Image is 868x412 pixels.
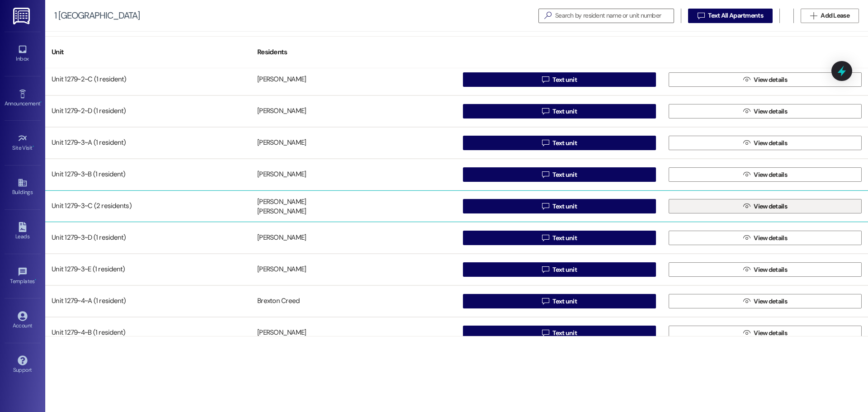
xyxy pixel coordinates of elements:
[463,72,656,87] button: Text unit
[555,9,674,22] input: Search by resident name or unit number
[552,107,577,116] span: Text unit
[669,136,862,150] button: View details
[552,233,577,243] span: Text unit
[669,104,862,118] button: View details
[801,9,859,23] button: Add Lease
[542,139,549,147] i: 
[257,233,306,243] div: [PERSON_NAME]
[754,265,787,275] span: View details
[669,167,862,182] button: View details
[45,324,251,342] div: Unit 1279~4~B (1 resident)
[688,9,773,23] button: Text All Apartments
[463,136,656,150] button: Text unit
[45,292,251,310] div: Unit 1279~4~A (1 resident)
[754,170,787,180] span: View details
[45,166,251,184] div: Unit 1279~3~B (1 resident)
[542,171,549,178] i: 
[257,197,306,207] div: [PERSON_NAME]
[257,138,306,148] div: [PERSON_NAME]
[669,72,862,87] button: View details
[463,199,656,213] button: Text unit
[463,104,656,118] button: Text unit
[669,199,862,213] button: View details
[552,202,577,211] span: Text unit
[257,328,306,338] div: [PERSON_NAME]
[743,298,750,305] i: 
[45,260,251,279] div: Unit 1279~3~E (1 resident)
[743,203,750,210] i: 
[5,42,41,66] a: Inbox
[754,233,787,243] span: View details
[257,297,299,306] div: Brexton Creed
[698,12,704,19] i: 
[542,76,549,83] i: 
[552,138,577,148] span: Text unit
[743,234,750,242] i: 
[463,262,656,277] button: Text unit
[743,139,750,147] i: 
[669,326,862,340] button: View details
[5,219,41,244] a: Leads
[821,11,849,20] span: Add Lease
[463,167,656,182] button: Text unit
[743,266,750,273] i: 
[45,71,251,89] div: Unit 1279~2~C (1 resident)
[552,328,577,338] span: Text unit
[5,353,41,377] a: Support
[754,75,787,85] span: View details
[5,175,41,199] a: Buildings
[743,76,750,83] i: 
[754,297,787,306] span: View details
[45,41,251,63] div: Unit
[542,203,549,210] i: 
[542,298,549,305] i: 
[257,75,306,85] div: [PERSON_NAME]
[552,265,577,275] span: Text unit
[743,108,750,115] i: 
[542,108,549,115] i: 
[542,266,549,273] i: 
[54,11,140,20] div: 1 [GEOGRAPHIC_DATA]
[257,170,306,180] div: [PERSON_NAME]
[743,329,750,336] i: 
[5,264,41,289] a: Templates •
[463,326,656,340] button: Text unit
[45,134,251,152] div: Unit 1279~3~A (1 resident)
[45,197,251,215] div: Unit 1279~3~C (2 residents)
[552,170,577,180] span: Text unit
[754,107,787,116] span: View details
[743,171,750,178] i: 
[810,12,817,19] i: 
[754,202,787,211] span: View details
[13,8,32,24] img: ResiDesk Logo
[754,138,787,148] span: View details
[257,107,306,116] div: [PERSON_NAME]
[542,329,549,336] i: 
[754,328,787,338] span: View details
[542,234,549,242] i: 
[463,294,656,308] button: Text unit
[257,207,306,217] div: [PERSON_NAME]
[45,102,251,120] div: Unit 1279~2~D (1 resident)
[40,99,42,105] span: •
[669,294,862,308] button: View details
[5,308,41,333] a: Account
[33,143,34,150] span: •
[257,265,306,275] div: [PERSON_NAME]
[669,231,862,245] button: View details
[35,277,36,283] span: •
[669,262,862,277] button: View details
[463,231,656,245] button: Text unit
[45,229,251,247] div: Unit 1279~3~D (1 resident)
[541,11,555,20] i: 
[251,41,457,63] div: Residents
[552,75,577,85] span: Text unit
[708,11,763,20] span: Text All Apartments
[552,297,577,306] span: Text unit
[5,131,41,155] a: Site Visit •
